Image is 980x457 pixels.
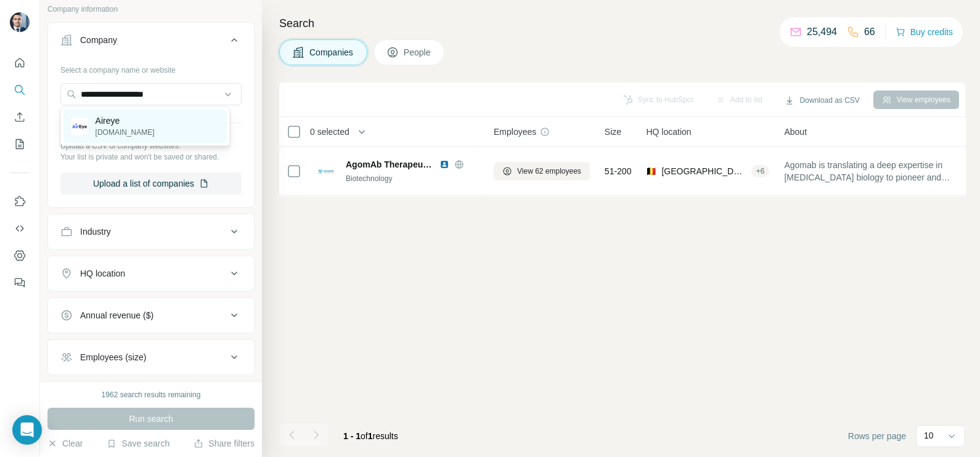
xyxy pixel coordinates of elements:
span: Size [605,126,621,138]
img: Logo of AgomAb Therapeutics [316,161,336,181]
div: + 6 [751,166,770,177]
button: View 62 employees [494,162,590,180]
button: Upload a list of companies [60,172,242,195]
p: [DOMAIN_NAME] [96,127,155,138]
span: 1 [368,431,373,441]
span: HQ location [646,126,691,138]
img: Aireye [71,118,88,135]
img: LinkedIn logo [439,160,449,169]
div: Select a company name or website [60,60,242,76]
button: Save search [107,437,169,450]
p: Aireye [96,115,155,127]
button: Company [48,25,254,60]
button: Download as CSV [776,91,868,110]
span: 0 selected [310,126,349,138]
span: Employees [494,126,536,138]
button: Quick start [10,52,30,74]
div: Company [80,34,117,46]
span: 51-200 [605,165,632,177]
button: Industry [48,217,254,246]
button: Buy credits [896,23,953,41]
span: results [343,431,398,441]
span: Agomab is translating a deep expertise in [MEDICAL_DATA] biology to pioneer and develop novel tre... [784,159,966,184]
span: About [784,126,807,138]
span: People [404,46,432,59]
div: 1962 search results remaining [102,389,201,400]
span: View 62 employees [517,166,581,177]
button: My lists [10,133,30,155]
button: Enrich CSV [10,106,30,128]
p: 10 [924,429,934,442]
div: Annual revenue ($) [80,309,153,322]
div: Biotechnology [346,173,479,184]
div: Open Intercom Messenger [12,415,42,445]
span: AgomAb Therapeutics [346,158,433,171]
span: 1 - 1 [343,431,361,441]
p: 25,494 [807,25,837,39]
div: Employees (size) [80,351,146,363]
button: Use Surfe on LinkedIn [10,190,30,212]
div: HQ location [80,267,125,280]
div: Industry [80,225,111,238]
p: 66 [864,25,875,39]
button: Clear [47,437,83,450]
button: Annual revenue ($) [48,301,254,330]
img: Avatar [10,12,30,32]
span: of [361,431,368,441]
button: Share filters [194,437,255,450]
h4: Search [279,15,965,32]
span: Companies [309,46,354,59]
button: Feedback [10,272,30,294]
span: Rows per page [848,430,906,442]
button: Search [10,79,30,101]
p: Your list is private and won't be saved or shared. [60,152,242,163]
button: HQ location [48,259,254,288]
p: Company information [47,4,255,15]
span: 🇧🇪 [646,165,656,177]
button: Employees (size) [48,342,254,372]
button: Dashboard [10,245,30,267]
span: [GEOGRAPHIC_DATA], Ghent [661,165,746,177]
button: Use Surfe API [10,217,30,240]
